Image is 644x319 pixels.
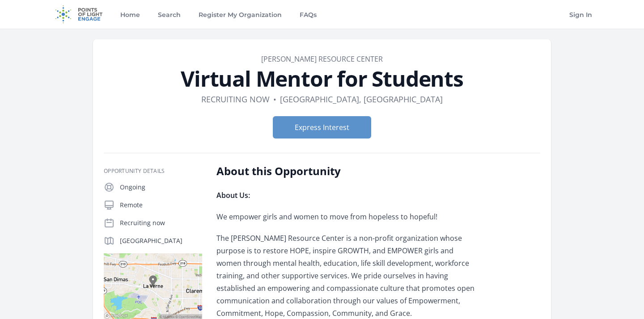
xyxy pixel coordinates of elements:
[104,168,202,175] h3: Opportunity Details
[273,116,371,139] button: Express Interest
[280,93,443,105] dd: [GEOGRAPHIC_DATA], [GEOGRAPHIC_DATA]
[120,183,202,192] p: Ongoing
[120,201,202,210] p: Remote
[120,218,202,227] p: Recruiting now
[104,68,540,89] h1: Virtual Mentor for Students
[273,93,276,105] div: •
[201,93,270,105] dd: Recruiting now
[216,210,478,223] p: We empower girls and women to move from hopeless to hopeful!
[261,54,383,64] a: [PERSON_NAME] Resource Center
[104,253,202,319] img: Map
[216,164,478,178] h2: About this Opportunity
[120,236,202,245] p: [GEOGRAPHIC_DATA]
[216,190,250,200] strong: About Us:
